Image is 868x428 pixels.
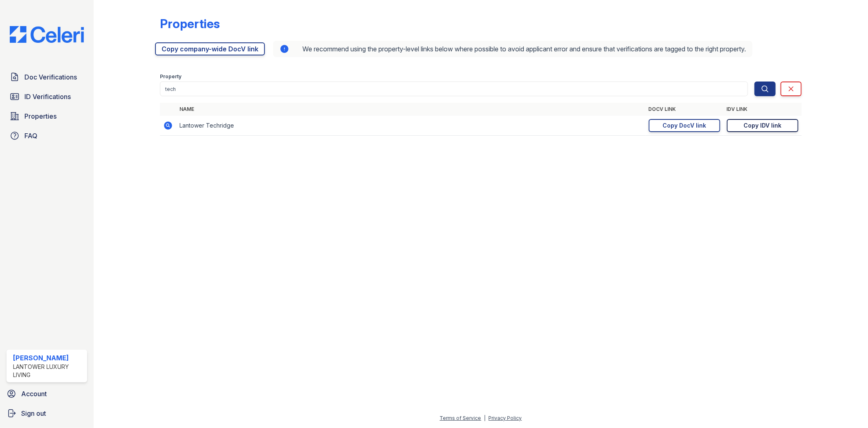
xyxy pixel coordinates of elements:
[7,88,87,105] a: ID Verifications
[160,82,748,96] input: Search by property name or address
[662,121,706,130] div: Copy DocV link
[160,73,181,80] label: Property
[160,16,220,31] div: Properties
[7,128,87,144] a: FAQ
[13,363,84,379] div: Lantower Luxury Living
[743,121,781,130] div: Copy IDV link
[21,408,46,418] span: Sign out
[3,405,90,421] a: Sign out
[484,415,486,421] div: |
[724,103,802,116] th: IDV Link
[176,103,645,116] th: Name
[13,353,84,363] div: [PERSON_NAME]
[176,116,645,136] td: Lantower Techridge
[727,119,798,132] a: Copy IDV link
[7,69,87,85] a: Doc Verifications
[3,26,90,43] img: CE_Logo_Blue-a8612792a0a2168367f1c8372b55b34899dd931a85d93a1a3d3e32e68fde9ad4.png
[645,103,724,116] th: DocV Link
[24,92,71,101] span: ID Verifications
[7,108,87,124] a: Properties
[273,41,752,57] div: We recommend using the property-level links below where possible to avoid applicant error and ens...
[155,42,265,55] a: Copy company-wide DocV link
[24,72,77,82] span: Doc Verifications
[440,415,481,421] a: Terms of Service
[24,111,57,121] span: Properties
[3,386,90,402] a: Account
[489,415,522,421] a: Privacy Policy
[24,131,37,141] span: FAQ
[649,119,720,132] a: Copy DocV link
[21,389,47,399] span: Account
